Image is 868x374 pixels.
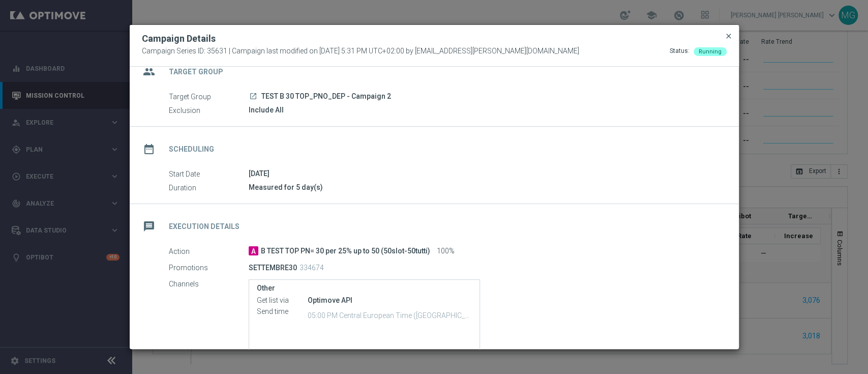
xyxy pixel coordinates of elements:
[694,47,727,55] colored-tag: Running
[169,145,214,154] h2: Scheduling
[169,92,249,101] label: Target Group
[670,47,690,56] div: Status:
[257,307,308,317] label: Send time
[257,296,308,305] label: Get list via
[308,310,472,320] p: 05:00 PM Central European Time ([GEOGRAPHIC_DATA]) (UTC +02:00)
[249,105,719,115] div: Include All
[699,48,722,55] span: Running
[308,295,472,305] div: Optimove API
[169,279,249,289] label: Channels
[249,168,719,179] div: [DATE]
[437,247,455,256] span: 100%
[140,217,158,236] i: message
[169,263,249,272] label: Promotions
[169,169,249,179] label: Start Date
[169,106,249,115] label: Exclusion
[261,247,430,256] span: B TEST TOP PN= 30 per 25% up to 50 (50slot-50tutti)
[249,92,257,100] i: launch
[142,47,579,56] span: Campaign Series ID: 35631 | Campaign last modified on [DATE] 5:31 PM UTC+02:00 by [EMAIL_ADDRESS]...
[725,32,733,40] span: close
[169,222,240,232] h2: Execution Details
[140,63,158,81] i: group
[249,182,719,192] div: Measured for 5 day(s)
[249,263,297,272] p: SETTEMBRE30
[257,284,472,293] label: Other
[300,263,324,272] p: 334674
[140,140,158,158] i: date_range
[249,246,258,255] span: A
[142,33,216,45] h2: Campaign Details
[249,92,258,101] a: launch
[169,183,249,192] label: Duration
[261,92,391,101] span: TEST B 30 TOP_PNO_DEP - Campaign 2
[169,67,223,77] h2: Target Group
[169,247,249,256] label: Action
